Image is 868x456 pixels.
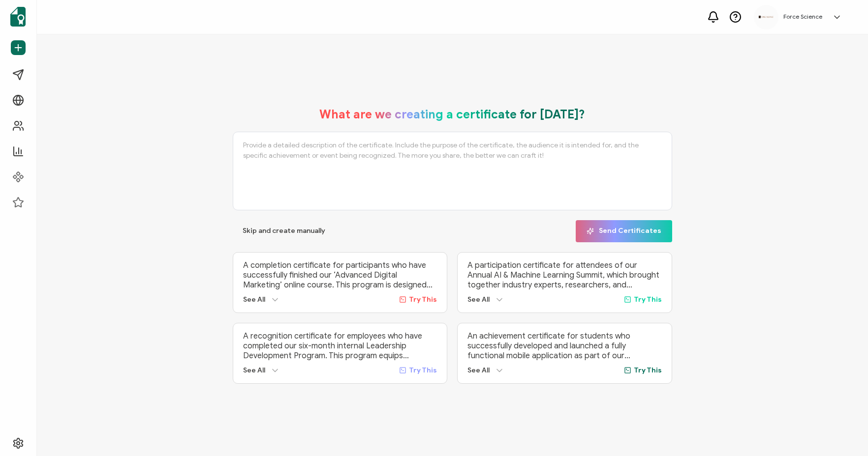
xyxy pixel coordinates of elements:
button: Send Certificates [576,220,672,242]
span: Try This [409,295,437,304]
img: d96c2383-09d7-413e-afb5-8f6c84c8c5d6.png [759,16,774,18]
p: An achievement certificate for students who successfully developed and launched a fully functiona... [467,331,662,361]
span: Skip and create manually [243,228,325,234]
span: See All [243,295,265,304]
p: A completion certificate for participants who have successfully finished our ‘Advanced Digital Ma... [243,260,437,290]
span: Try This [634,295,662,304]
p: A participation certificate for attendees of our Annual AI & Machine Learning Summit, which broug... [467,260,662,290]
img: sertifier-logomark-colored.svg [10,7,26,27]
span: Try This [634,366,662,374]
span: Send Certificates [587,228,661,235]
h5: Force Science [783,13,822,20]
span: Try This [409,366,437,374]
span: See All [243,366,265,374]
button: Skip and create manually [233,220,335,242]
span: See All [467,366,490,374]
p: A recognition certificate for employees who have completed our six-month internal Leadership Deve... [243,331,437,361]
h1: What are we creating a certificate for [DATE]? [319,107,585,122]
span: See All [467,295,490,304]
